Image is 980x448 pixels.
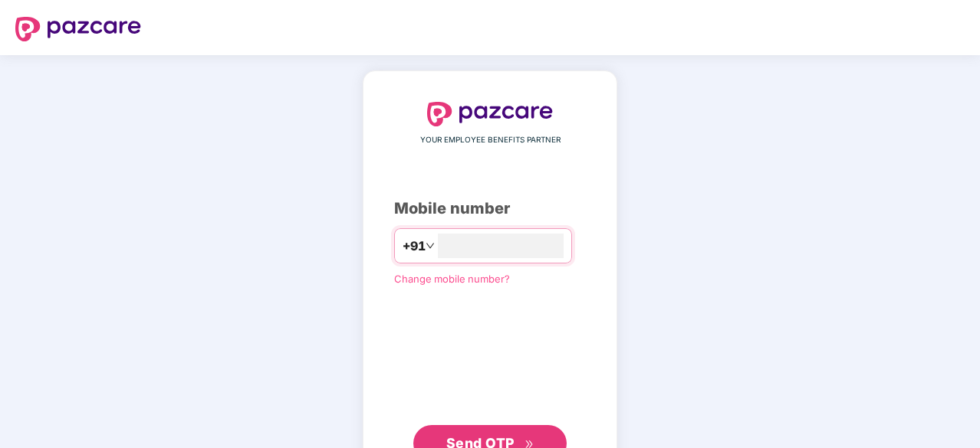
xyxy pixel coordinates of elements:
div: Mobile number [394,197,586,221]
span: YOUR EMPLOYEE BENEFITS PARTNER [420,134,561,146]
span: down [426,241,435,250]
a: Change mobile number? [394,273,510,285]
img: logo [15,17,141,41]
span: +91 [403,237,426,256]
img: logo [427,102,553,126]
